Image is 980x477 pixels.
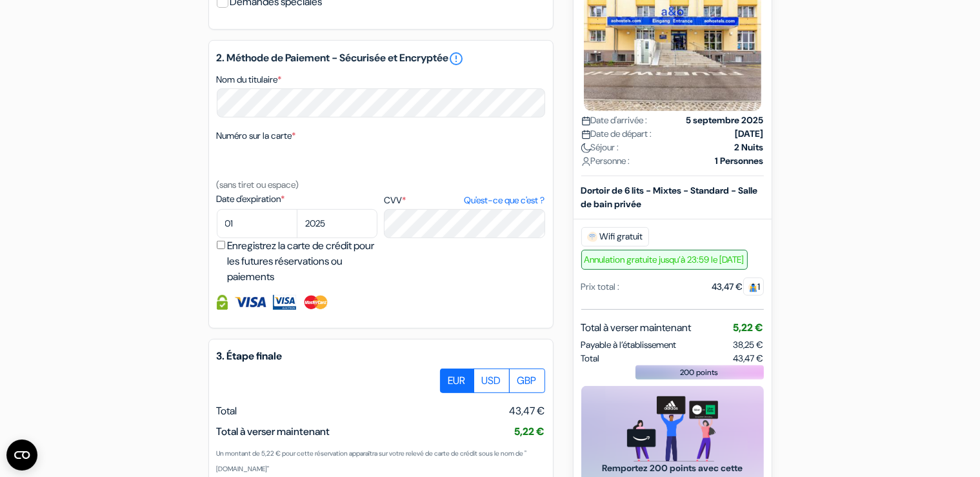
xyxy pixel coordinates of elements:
[581,114,648,127] span: Date d'arrivée :
[217,404,237,418] span: Total
[440,369,474,393] label: EUR
[6,440,37,471] button: Open CMP widget
[464,194,545,207] a: Qu'est-ce que c'est ?
[217,192,377,206] label: Date d'expiration
[734,339,764,350] span: 38,25 €
[474,369,510,393] label: USD
[715,154,764,168] strong: 1 Personnes
[627,396,718,462] img: gift_card_hero_new.png
[587,232,597,242] img: free_wifi.svg
[217,51,545,66] h5: 2. Méthode de Paiement - Sécurisée et Encryptée
[581,141,619,154] span: Séjour :
[217,449,527,473] small: Un montant de 5,22 € pour cette réservation apparaîtra sur votre relevé de carte de crédit sous l...
[581,127,652,141] span: Date de départ :
[581,116,591,126] img: calendar.svg
[581,352,600,365] span: Total
[515,425,545,438] span: 5,22 €
[217,179,299,190] small: (sans tiret ou espace)
[273,295,296,310] img: Visa Electron
[449,51,465,66] a: error_outline
[217,73,282,86] label: Nom du titulaire
[510,403,545,419] span: 43,47 €
[734,352,764,365] span: 43,47 €
[581,227,649,247] span: Wifi gratuit
[681,367,719,378] span: 200 points
[509,369,545,393] label: GBP
[581,143,591,153] img: moon.svg
[686,114,764,127] strong: 5 septembre 2025
[581,338,677,352] span: Payable à l’établissement
[743,278,764,296] span: 1
[581,154,630,168] span: Personne :
[581,157,591,167] img: user_icon.svg
[581,185,758,210] b: Dortoir de 6 lits - Mixtes - Standard - Salle de bain privée
[217,425,330,438] span: Total à verser maintenant
[581,250,748,270] span: Annulation gratuite jusqu’à 23:59 le [DATE]
[734,321,764,334] span: 5,22 €
[441,369,545,393] div: Basic radio toggle button group
[748,283,758,292] img: guest.svg
[735,127,764,141] strong: [DATE]
[303,295,329,310] img: Master Card
[217,295,228,310] img: Information de carte de crédit entièrement encryptée et sécurisée
[581,320,692,336] span: Total à verser maintenant
[581,280,620,294] div: Prix total :
[228,238,381,285] label: Enregistrez la carte de crédit pour les futures réservations ou paiements
[234,295,266,310] img: Visa
[217,129,296,143] label: Numéro sur la carte
[217,350,545,362] h5: 3. Étape finale
[581,130,591,139] img: calendar.svg
[384,194,545,207] label: CVV
[735,141,764,154] strong: 2 Nuits
[712,280,764,294] div: 43,47 €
